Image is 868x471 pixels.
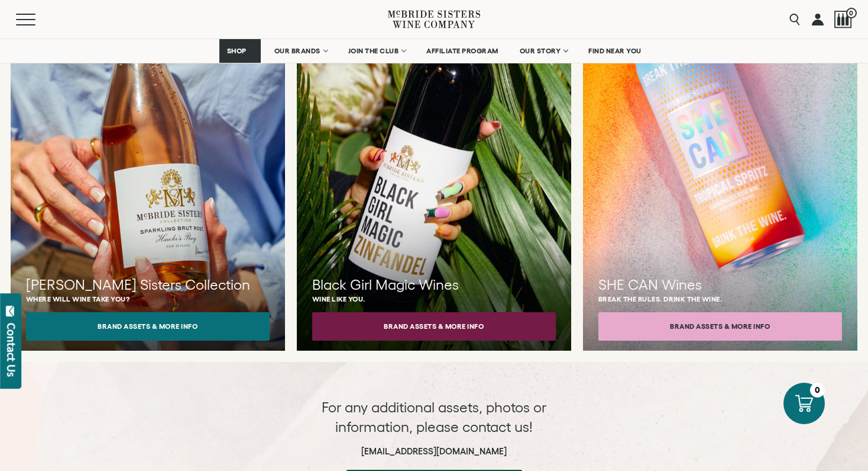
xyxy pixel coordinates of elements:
span: 0 [846,8,857,18]
button: Brand Assets & More Info [598,312,842,341]
a: JOIN THE CLUB [341,39,413,63]
a: OUR STORY [512,39,575,63]
span: SHOP [227,47,247,55]
span: OUR BRANDS [274,47,320,55]
div: 0 [810,383,825,398]
p: Wine like you. [312,295,556,303]
button: Brand Assets & More Info [26,312,270,341]
a: SHOP [219,39,261,63]
button: Mobile Menu Trigger [16,14,59,25]
h6: [EMAIL_ADDRESS][DOMAIN_NAME] [316,446,552,457]
p: Break the rules. Drink the wine. [598,295,842,303]
h3: Black Girl Magic Wines [312,275,556,295]
span: FIND NEAR YOU [588,47,642,55]
div: Contact Us [5,323,17,377]
span: AFFILIATE PROGRAM [426,47,498,55]
button: Brand Assets & More Info [312,312,556,341]
h3: [PERSON_NAME] Sisters Collection [26,275,270,295]
a: OUR BRANDS [267,39,335,63]
span: OUR STORY [520,47,561,55]
h3: SHE CAN Wines [598,275,842,295]
span: JOIN THE CLUB [348,47,399,55]
p: Where will wine take you? [26,295,270,303]
a: AFFILIATE PROGRAM [419,39,506,63]
p: For any additional assets, photos or information, please contact us! [316,398,552,437]
a: FIND NEAR YOU [581,39,649,63]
